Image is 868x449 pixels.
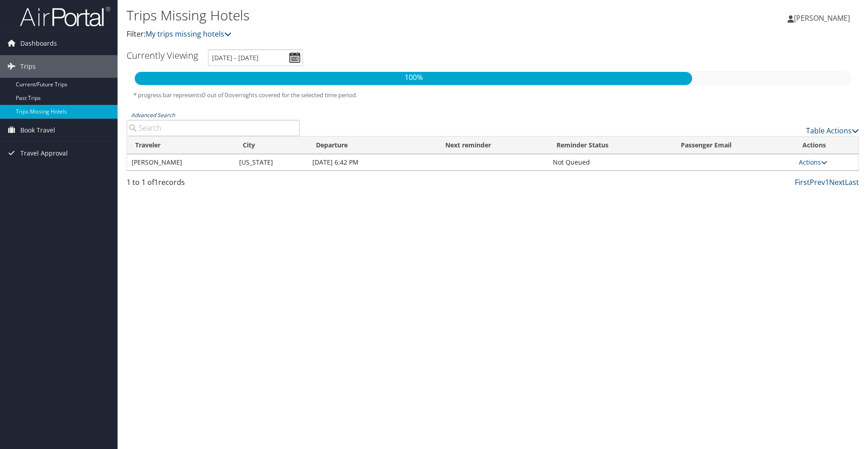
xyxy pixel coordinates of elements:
[308,137,437,154] th: Departure: activate to sort column descending
[127,6,615,25] h1: Trips Missing Hotels
[20,119,55,142] span: Book Travel
[127,28,615,40] p: Filter:
[548,154,673,170] td: Not Queued
[127,177,300,192] div: 1 to 1 of records
[673,137,794,154] th: Passenger Email: activate to sort column ascending
[20,6,110,27] img: airportal-logo.png
[308,154,437,170] td: [DATE] 6:42 PM
[131,111,175,119] a: Advanced Search
[202,91,228,99] span: 0 out of 0
[806,126,859,136] a: Table Actions
[829,177,845,187] a: Next
[208,49,303,66] input: [DATE] - [DATE]
[794,137,859,154] th: Actions
[127,120,300,136] input: Advanced Search
[20,142,68,165] span: Travel Approval
[127,137,235,154] th: Traveler: activate to sort column ascending
[133,91,852,99] h5: * progress bar represents overnights covered for the selected time period.
[845,177,859,187] a: Last
[235,137,308,154] th: City: activate to sort column ascending
[795,177,810,187] a: First
[146,29,231,39] a: My trips missing hotels
[235,154,308,170] td: [US_STATE]
[154,177,158,187] span: 1
[810,177,825,187] a: Prev
[788,5,859,32] a: [PERSON_NAME]
[825,177,829,187] a: 1
[794,13,850,23] span: [PERSON_NAME]
[20,32,57,55] span: Dashboards
[127,154,235,170] td: [PERSON_NAME]
[437,137,549,154] th: Next reminder
[548,137,673,154] th: Reminder Status
[135,72,692,84] p: 100%
[20,55,36,78] span: Trips
[799,158,827,166] a: Actions
[127,49,198,61] h3: Currently Viewing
